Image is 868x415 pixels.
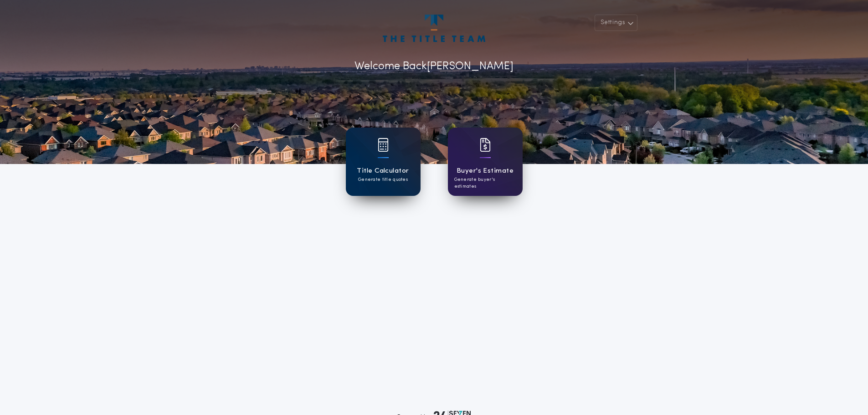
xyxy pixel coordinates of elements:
p: Generate buyer's estimates [454,176,516,190]
img: account-logo [383,15,485,42]
img: card icon [480,138,491,152]
a: card iconTitle CalculatorGenerate title quotes [346,128,421,196]
img: card icon [378,138,389,152]
p: Generate title quotes [358,176,408,183]
a: card iconBuyer's EstimateGenerate buyer's estimates [448,128,523,196]
h1: Buyer's Estimate [457,166,514,176]
button: Settings [595,15,637,31]
h1: Title Calculator [357,166,409,176]
p: Welcome Back [PERSON_NAME] [354,58,514,75]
